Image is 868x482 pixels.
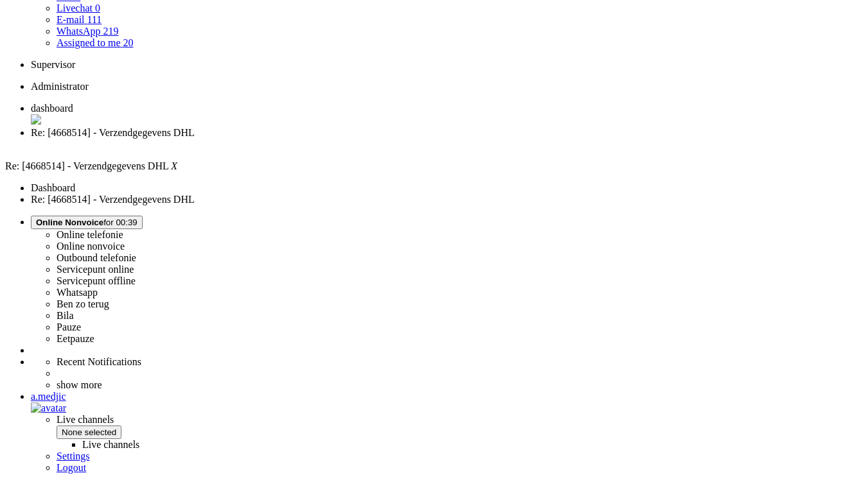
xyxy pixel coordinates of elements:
[31,103,863,127] li: Dashboard
[57,287,98,298] label: Whatsapp
[57,322,81,332] label: Pauze
[12,37,181,46] p: Bedankt voor je mail!
[95,3,100,13] span: 0
[31,59,863,71] li: Supervisor
[57,14,85,25] span: E-mail
[57,462,86,473] a: Logout
[31,114,41,125] img: ic_close.svg
[12,54,181,64] p: Wij zien dat je pakketje intussen al geleverd is.
[31,182,863,194] li: Dashboard
[31,216,143,229] button: Online Nonvoicefor 00:39
[5,160,168,171] span: Re: [4668514] - Verzendgegevens DHL
[31,103,73,114] span: dashboard
[31,391,863,413] a: a.medjic
[57,426,121,439] button: None selected
[171,160,177,171] i: X
[57,26,100,37] span: WhatsApp
[57,356,863,368] li: Recent Notifications
[31,402,66,414] img: avatar
[57,333,94,344] label: Eetpauze
[12,71,181,100] p: Hopelijk hebben we je hiermee voldoende geïnformeerd. Wij wensen je voor nu nog een prettige dag ...
[31,216,863,345] li: Online Nonvoicefor 00:39 Online telefonieOnline nonvoiceOutbound telefonieServicepunt onlineServi...
[57,275,136,286] label: Servicepunt offline
[57,3,100,13] a: Livechat 0
[87,14,102,25] span: 111
[57,310,74,321] label: Bila
[31,391,863,402] div: a.medjic
[57,264,134,275] label: Servicepunt online
[57,252,136,263] label: Outbound telefonie
[57,14,102,25] a: E-mail 111
[31,81,863,92] li: Administrator
[103,26,118,37] span: 219
[31,127,863,150] li: 14935
[57,37,134,48] a: Assigned to me 20
[57,3,93,13] span: Livechat
[31,127,195,138] span: Re: [4668514] - Verzendgegevens DHL
[36,218,137,227] span: for 00:39
[36,218,103,227] span: Online Nonvoice
[57,37,121,48] span: Assigned to me
[5,5,188,151] body: Rich Text Area. Press ALT-0 for help.
[57,451,90,461] a: Settings
[57,298,109,309] label: Ben zo terug
[57,241,125,252] label: Online nonvoice
[31,194,863,205] li: Re: [4668514] - Verzendgegevens DHL
[57,379,102,390] a: show more
[62,427,116,437] span: None selected
[12,19,181,29] p: Beste [PERSON_NAME],
[31,114,863,127] div: Close tab
[123,37,134,48] span: 20
[57,26,118,37] a: WhatsApp 219
[57,229,123,240] label: Online telefonie
[57,414,863,451] span: Live channels
[82,439,139,450] label: Live channels
[31,139,863,150] div: Close tab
